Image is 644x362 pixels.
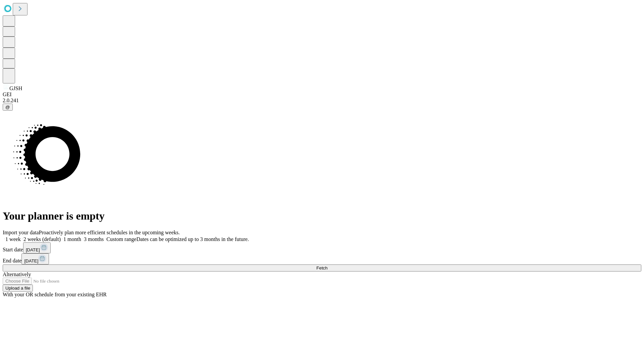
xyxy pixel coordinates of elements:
div: GEI [3,92,641,98]
button: Upload a file [3,285,33,292]
div: End date [3,253,641,264]
span: Custom range [106,236,136,242]
button: [DATE] [23,242,51,253]
span: 1 week [5,236,21,242]
div: 2.0.241 [3,98,641,104]
span: 2 weeks (default) [23,236,61,242]
span: With your OR schedule from your existing EHR [3,292,107,297]
span: 3 months [84,236,104,242]
span: [DATE] [24,258,38,263]
button: @ [3,104,13,111]
button: [DATE] [21,253,49,264]
button: Fetch [3,264,641,271]
span: Dates can be optimized up to 3 months in the future. [137,236,249,242]
span: Fetch [316,265,327,270]
span: Alternatively [3,271,31,277]
span: GJSH [9,85,22,91]
div: Start date [3,242,641,253]
span: 1 month [63,236,81,242]
h1: Your planner is empty [3,210,641,222]
span: @ [5,105,10,110]
span: Proactively plan more efficient schedules in the upcoming weeks. [39,230,180,235]
span: Import your data [3,230,39,235]
span: [DATE] [26,247,40,252]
